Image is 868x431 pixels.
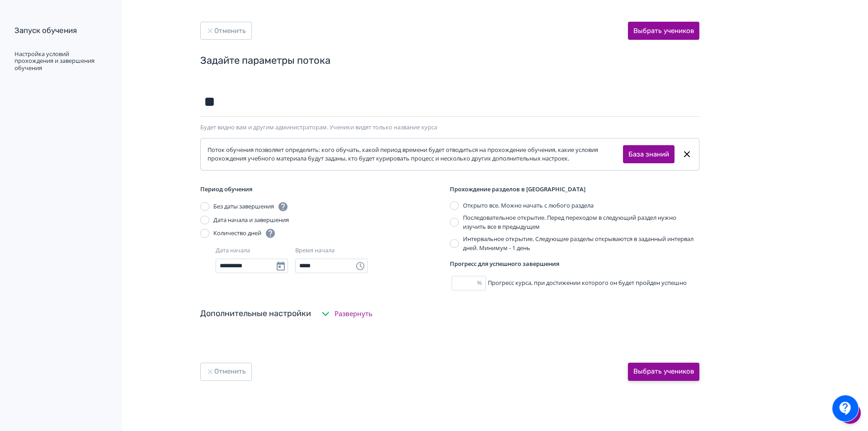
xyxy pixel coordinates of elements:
[216,246,250,255] div: Дата начала
[14,25,106,36] div: Запуск обучения
[213,216,289,225] div: Дата начала и завершения
[450,185,699,194] div: Прохождение разделов в [GEOGRAPHIC_DATA]
[628,22,699,40] button: Выбрать учеников
[450,276,699,290] div: Прогресс курса, при достижении которого он будет пройден успешно
[200,54,699,67] div: Задайте параметры потока
[628,149,669,160] a: База знаний
[477,279,486,288] div: %
[208,146,623,163] div: Поток обучения позволяет определить: кого обучать, какой период времени будет отводиться на прохо...
[200,124,699,131] div: Будет видно вам и другим администраторам. Ученики видят только название курса
[318,305,374,323] button: Развернуть
[200,22,252,40] button: Отменить
[14,51,106,72] div: Настройка условий прохождения и завершения обучения
[628,363,699,381] button: Выбрать учеников
[450,260,699,269] div: Прогресс для успешного завершения
[213,228,276,239] div: Количество дней
[295,246,335,255] div: Время начала
[463,201,594,210] div: Открыто все. Можно начать с любого раздела
[623,145,675,163] button: База знаний
[213,201,288,212] div: Без даты завершения
[200,185,450,194] div: Период обучения
[335,308,373,319] span: Развернуть
[463,235,699,252] div: Интервальное открытие. Следующие разделы открываются в заданный интервал дней. Минимум - 1 день
[463,213,699,231] div: Последовательное открытие. Перед переходом в следующий раздел нужно изучить все в предыдущем
[200,363,252,381] button: Отменить
[200,308,311,320] div: Дополнительные настройки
